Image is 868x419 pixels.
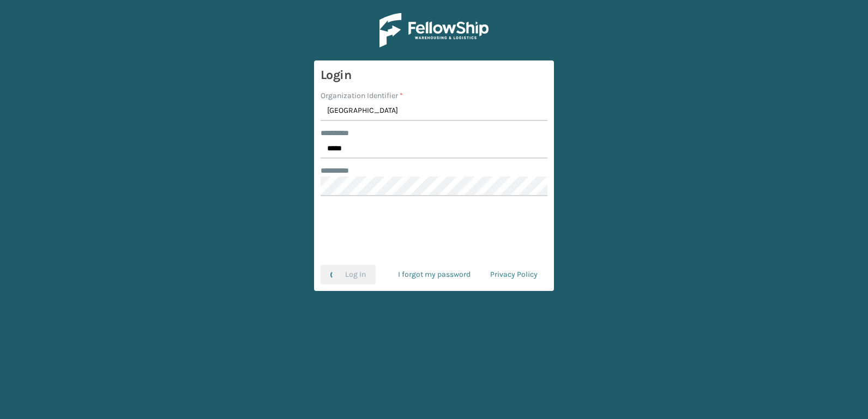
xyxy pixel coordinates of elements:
[321,90,403,101] label: Organization Identifier
[379,13,489,47] img: Logo
[351,209,517,252] iframe: reCAPTCHA
[388,265,480,284] a: I forgot my password
[321,265,376,284] button: Log In
[480,265,547,284] a: Privacy Policy
[321,67,547,83] h3: Login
